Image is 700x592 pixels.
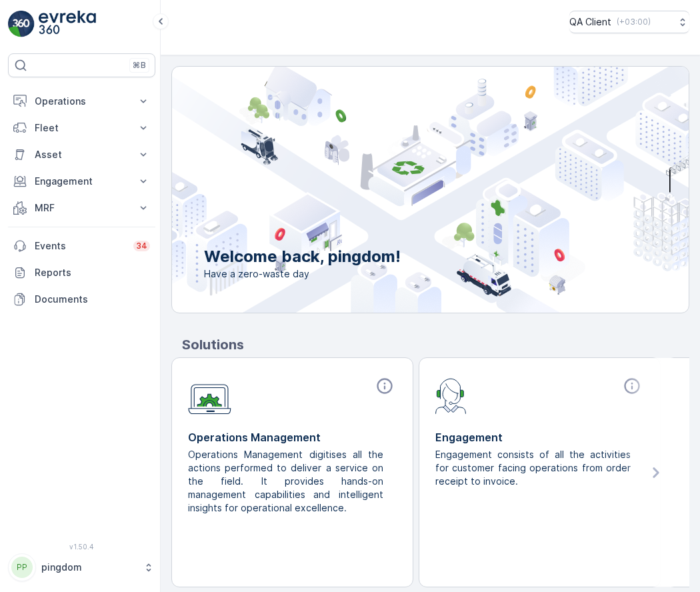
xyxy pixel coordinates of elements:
a: Events34 [8,233,155,259]
p: Reports [35,266,150,279]
img: module-icon [188,377,231,415]
p: Fleet [35,121,129,135]
img: module-icon [435,377,467,414]
p: ⌘B [133,60,146,71]
img: logo_light-DOdMpM7g.png [39,11,96,37]
p: Engagement [35,175,129,188]
p: Asset [35,148,129,161]
p: Solutions [182,335,689,355]
button: PPpingdom [8,553,155,581]
div: PP [11,557,33,578]
button: Operations [8,88,155,115]
button: Engagement [8,168,155,195]
button: QA Client(+03:00) [569,11,689,33]
p: Operations Management [188,429,397,445]
p: Operations Management digitises all the actions performed to deliver a service on the field. It p... [188,448,386,515]
img: logo [8,11,35,37]
p: Engagement consists of all the activities for customer facing operations from order receipt to in... [435,448,633,488]
span: Have a zero-waste day [204,267,401,281]
button: Fleet [8,115,155,141]
a: Documents [8,286,155,313]
p: ( +03:00 ) [617,17,651,27]
p: Operations [35,95,129,108]
p: Welcome back, pingdom! [204,246,401,267]
p: 34 [136,241,147,251]
p: pingdom [41,561,137,574]
img: city illustration [112,67,689,313]
p: Engagement [435,429,644,445]
p: QA Client [569,15,611,29]
p: Documents [35,293,150,306]
a: Reports [8,259,155,286]
p: Events [35,239,125,253]
p: MRF [35,201,129,215]
button: Asset [8,141,155,168]
button: MRF [8,195,155,221]
span: v 1.50.4 [8,543,155,551]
